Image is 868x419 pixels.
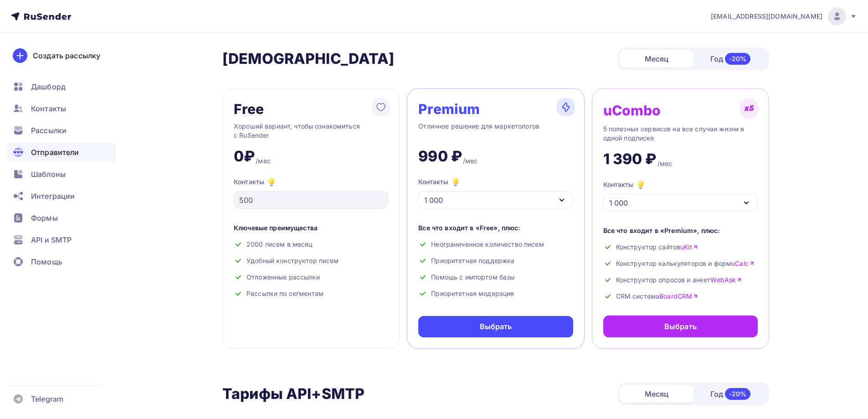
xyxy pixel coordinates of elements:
[234,122,388,140] div: Хороший вариант, чтобы ознакомиться с RuSender
[480,321,512,332] div: Выбрать
[234,273,388,282] div: Отложенные рассылки
[31,169,66,180] span: Шаблоны
[234,147,255,166] div: 0₽
[680,243,698,252] a: uKit
[418,176,573,209] button: Контакты 1 000
[418,122,573,140] div: Отличное решение для маркетологов
[616,259,755,268] span: Конструктор калькуляторов и форм
[31,234,72,245] span: API и SMTP
[234,176,388,187] div: Контакты
[725,388,751,400] div: -20%
[31,212,58,223] span: Формы
[616,292,699,301] span: CRM система
[424,195,443,206] div: 1 000
[418,289,573,298] div: Приоритетная модерация
[664,321,697,332] div: Выбрать
[725,53,751,65] div: -20%
[234,102,264,116] div: Free
[256,156,271,166] div: /мес
[7,143,116,161] a: Отправители
[463,156,478,166] div: /мес
[711,7,857,26] a: [EMAIL_ADDRESS][DOMAIN_NAME]
[711,12,822,21] span: [EMAIL_ADDRESS][DOMAIN_NAME]
[657,159,673,168] div: /мес
[693,384,767,403] div: Год
[418,147,462,166] div: 990 ₽
[616,275,742,285] span: Конструктор опросов и анкет
[603,103,661,118] div: uCombo
[7,165,116,183] a: Шаблоны
[603,124,758,143] div: 5 полезных сервисов на все случаи жизни в одной подписке
[31,393,63,404] span: Telegram
[7,209,116,227] a: Формы
[731,259,755,268] a: uCalc
[222,50,395,68] h2: [DEMOGRAPHIC_DATA]
[31,125,67,136] span: Рассылки
[603,179,758,212] button: Контакты 1 000
[234,289,388,298] div: Рассылки по сегментам
[31,103,66,114] span: Контакты
[7,78,116,96] a: Дашборд
[418,256,573,265] div: Приоритетная поддержка
[418,240,573,249] div: Неограниченное количество писем
[710,275,742,285] a: WebAsk
[616,243,698,252] span: Конструктор сайтов
[31,191,75,202] span: Интеграции
[418,176,461,187] div: Контакты
[31,147,79,158] span: Отправители
[659,292,698,301] a: BoardCRM
[603,150,657,168] div: 1 390 ₽
[693,49,767,68] div: Год
[620,385,693,403] div: Месяц
[603,226,758,235] div: Все что входит в «Premium», плюс:
[418,102,480,116] div: Premium
[603,179,646,190] div: Контакты
[7,99,116,118] a: Контакты
[31,256,62,267] span: Помощь
[31,81,66,92] span: Дашборд
[234,223,388,233] div: Ключевые преимущества
[418,223,573,233] div: Все что входит в «Free», плюс:
[234,256,388,265] div: Удобный конструктор писем
[609,197,628,208] div: 1 000
[7,121,116,140] a: Рассылки
[620,50,693,68] div: Месяц
[33,50,100,61] div: Создать рассылку
[222,385,365,403] h2: Тарифы API+SMTP
[418,273,573,282] div: Помощь с импортом базы
[234,240,388,249] div: 2000 писем в месяц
